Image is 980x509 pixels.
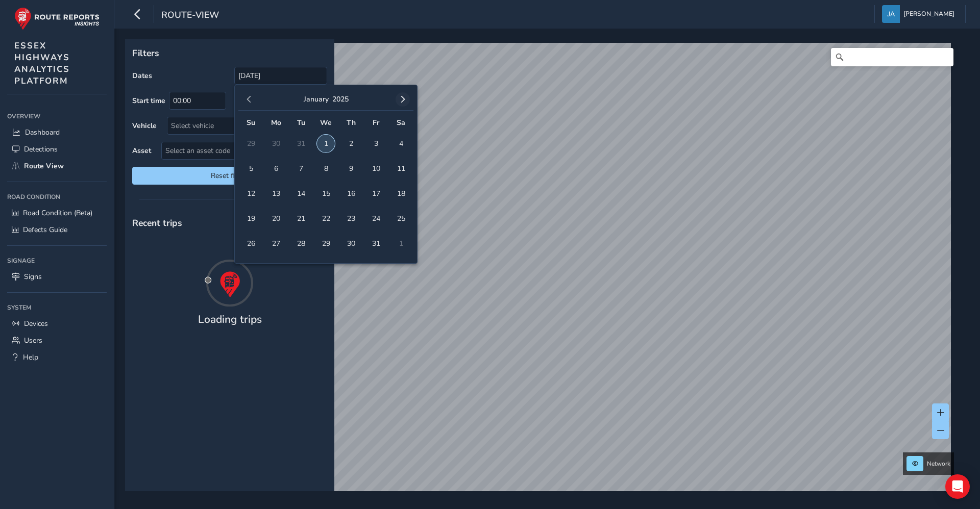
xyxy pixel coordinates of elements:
[367,160,385,177] span: 10
[161,9,219,23] span: route-view
[7,109,107,124] div: Overview
[24,319,48,328] span: Devices
[297,118,305,128] span: Tu
[7,141,107,158] a: Detections
[347,118,356,128] span: Th
[320,118,332,128] span: We
[271,118,281,128] span: Mo
[304,94,329,104] button: January
[7,349,107,366] a: Help
[132,121,157,131] label: Vehicle
[831,48,953,66] input: Search
[882,5,958,23] button: [PERSON_NAME]
[945,474,970,499] div: Open Intercom Messenger
[23,208,92,218] span: Road Condition (Beta)
[392,210,410,227] span: 25
[317,135,335,152] span: 1
[317,210,335,227] span: 22
[24,336,42,345] span: Users
[7,315,107,332] a: Devices
[397,118,405,128] span: Sa
[247,118,255,128] span: Su
[23,352,38,362] span: Help
[25,128,60,137] span: Dashboard
[132,96,165,106] label: Start time
[373,118,379,128] span: Fr
[132,217,182,229] span: Recent trips
[162,142,310,159] span: Select an asset code
[332,94,349,104] button: 2025
[7,332,107,349] a: Users
[7,189,107,205] div: Road Condition
[317,160,335,177] span: 8
[132,71,152,81] label: Dates
[342,185,360,202] span: 16
[24,272,42,282] span: Signs
[14,40,70,87] span: ESSEX HIGHWAYS ANALYTICS PLATFORM
[392,160,410,177] span: 11
[129,43,951,503] canvas: Map
[24,144,58,154] span: Detections
[267,160,285,177] span: 6
[242,235,260,252] span: 26
[242,185,260,202] span: 12
[7,158,107,174] a: Route View
[882,5,900,23] img: diamond-layout
[367,185,385,202] span: 17
[132,167,327,185] button: Reset filters
[342,235,360,252] span: 30
[132,146,151,156] label: Asset
[14,7,100,30] img: rr logo
[342,210,360,227] span: 23
[267,235,285,252] span: 27
[7,124,107,141] a: Dashboard
[342,135,360,152] span: 2
[23,225,67,235] span: Defects Guide
[132,46,327,60] p: Filters
[392,185,410,202] span: 18
[367,235,385,252] span: 31
[24,161,64,171] span: Route View
[267,185,285,202] span: 13
[927,460,950,468] span: Network
[317,235,335,252] span: 29
[198,313,262,326] h4: Loading trips
[7,300,107,315] div: System
[317,185,335,202] span: 15
[342,160,360,177] span: 9
[140,171,320,181] span: Reset filters
[292,235,310,252] span: 28
[292,160,310,177] span: 7
[292,210,310,227] span: 21
[7,221,107,238] a: Defects Guide
[367,210,385,227] span: 24
[242,210,260,227] span: 19
[7,268,107,285] a: Signs
[292,185,310,202] span: 14
[267,210,285,227] span: 20
[392,135,410,152] span: 4
[242,160,260,177] span: 5
[7,253,107,268] div: Signage
[7,205,107,221] a: Road Condition (Beta)
[167,117,310,134] div: Select vehicle
[367,135,385,152] span: 3
[903,5,954,23] span: [PERSON_NAME]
